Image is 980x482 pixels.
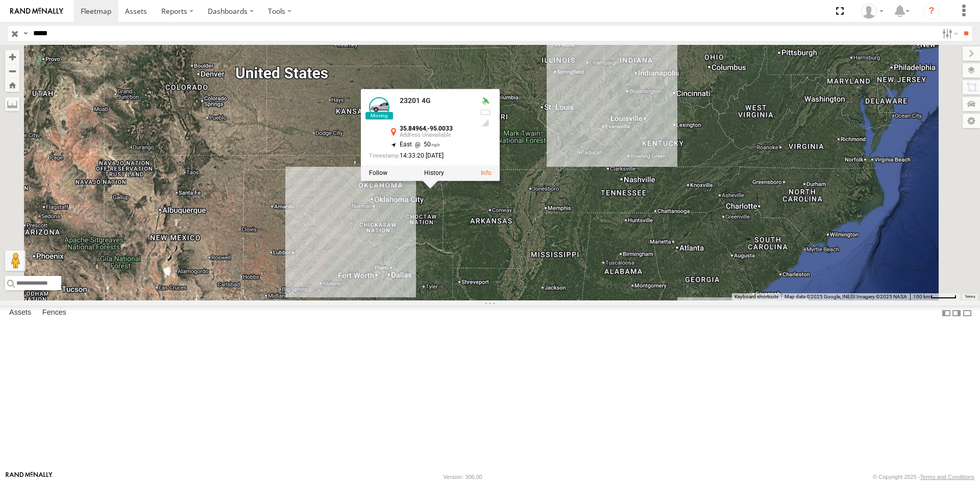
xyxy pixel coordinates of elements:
button: Zoom in [5,50,19,64]
strong: 35.84964 [400,125,426,132]
i: ? [923,3,940,19]
label: Fences [37,306,71,320]
button: Drag Pegman onto the map to open Street View [5,250,26,271]
label: Measure [5,97,19,111]
strong: -95.0033 [427,125,453,132]
span: East [400,141,412,148]
div: Andres Calderon [857,4,887,19]
a: Visit our Website [6,472,53,482]
img: rand-logo.svg [10,8,63,15]
button: Zoom Home [5,78,19,92]
button: Keyboard shortcuts [734,293,778,300]
div: Date/time of location update [369,153,471,159]
span: 50 [412,141,440,148]
div: © Copyright 2025 - [873,474,974,480]
div: Last Event GSM Signal Strength [479,119,492,127]
label: Realtime tracking of Asset [369,169,387,176]
div: Valid GPS Fix [479,97,492,105]
span: Map data ©2025 Google, INEGI Imagery ©2025 NASA [785,294,907,299]
a: View Asset Details [369,97,389,117]
a: Terms and Conditions [920,474,974,480]
label: Hide Summary Table [962,306,972,320]
label: View Asset History [424,169,444,176]
div: Version: 306.00 [444,474,482,480]
a: Terms (opens in new tab) [965,295,975,299]
button: Zoom out [5,64,19,78]
a: 23201 4G [400,96,431,105]
label: Map Settings [963,114,980,128]
label: Assets [4,306,36,320]
label: Search Query [21,26,30,41]
button: Map Scale: 100 km per 47 pixels [910,293,960,300]
label: Dock Summary Table to the Right [951,306,962,320]
a: View Asset Details [481,169,492,176]
label: Search Filter Options [938,26,960,41]
div: No battery health information received from this device. [479,108,492,116]
label: Dock Summary Table to the Left [941,306,951,320]
span: 100 km [913,294,930,299]
div: , [400,125,471,138]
